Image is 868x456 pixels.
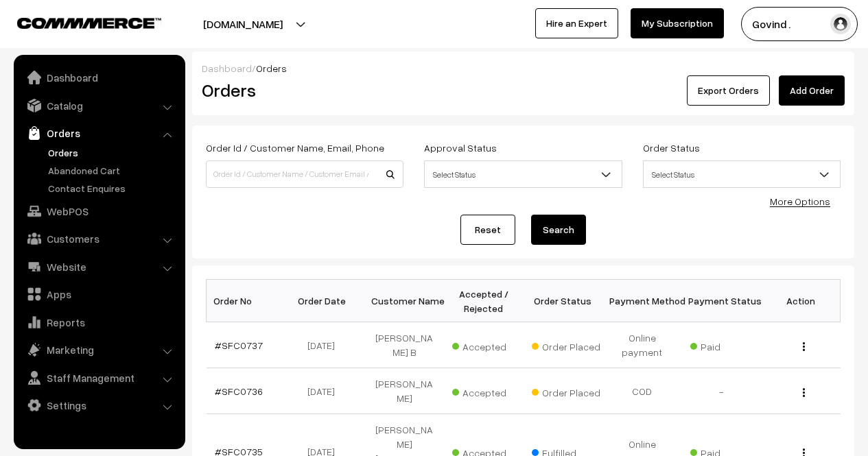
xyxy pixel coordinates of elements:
button: Govind . [741,7,858,41]
img: Menu [803,388,805,397]
a: Catalog [17,93,180,118]
a: Add Order [779,75,845,106]
a: Reports [17,310,180,335]
a: Marketing [17,337,180,362]
a: Staff Management [17,365,180,390]
td: [DATE] [285,322,365,368]
img: COMMMERCE [17,18,161,28]
input: Order Id / Customer Name / Customer Email / Customer Phone [206,160,403,188]
a: Customers [17,226,180,251]
a: Orders [45,145,180,160]
button: Search [531,215,586,245]
label: Order Id / Customer Name, Email, Phone [206,141,384,155]
label: Order Status [643,141,700,155]
a: Website [17,254,180,279]
a: Dashboard [202,62,252,74]
th: Payment Status [682,280,762,322]
a: Abandoned Cart [45,163,180,178]
span: Select Status [424,160,622,188]
a: COMMMERCE [17,14,137,30]
a: Apps [17,282,180,307]
a: #SFC0736 [215,385,263,397]
span: Order Placed [532,382,600,400]
td: [PERSON_NAME] B [365,322,445,368]
a: My Subscription [631,8,724,38]
a: Settings [17,393,180,418]
img: user [830,14,851,34]
button: [DOMAIN_NAME] [155,7,331,41]
td: [PERSON_NAME] [365,368,445,414]
button: Export Orders [687,75,770,106]
a: Contact Enquires [45,181,180,195]
a: Dashboard [17,65,180,90]
td: Online payment [602,322,682,368]
a: Orders [17,121,180,145]
span: Order Placed [532,336,600,354]
a: Reset [460,215,515,245]
td: [DATE] [285,368,365,414]
a: #SFC0737 [215,339,263,351]
span: Accepted [452,336,521,354]
a: Hire an Expert [535,8,618,38]
span: Paid [690,336,759,354]
th: Customer Name [365,280,445,322]
th: Order Date [285,280,365,322]
span: Orders [256,62,287,74]
span: Select Status [643,160,841,188]
a: More Options [770,195,830,207]
h2: Orders [202,80,402,101]
th: Order Status [524,280,603,322]
div: / [202,61,845,75]
span: Select Status [425,163,621,187]
img: Menu [803,342,805,351]
span: Accepted [452,382,521,400]
td: - [682,368,762,414]
label: Approval Status [424,141,497,155]
th: Order No [207,280,286,322]
a: WebPOS [17,199,180,224]
span: Select Status [644,163,840,187]
th: Payment Method [602,280,682,322]
th: Accepted / Rejected [444,280,524,322]
th: Action [761,280,841,322]
td: COD [602,368,682,414]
